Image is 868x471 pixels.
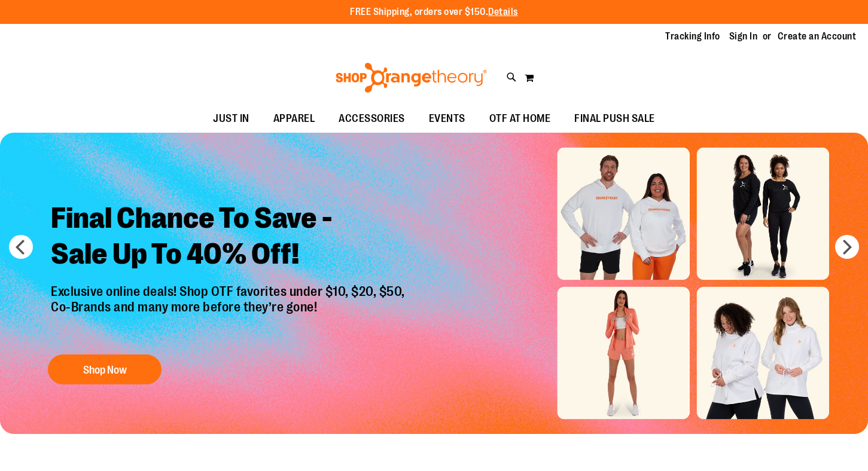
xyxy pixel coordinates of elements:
[835,235,859,259] button: next
[201,105,261,133] a: JUST IN
[489,105,551,132] span: OTF AT HOME
[429,105,465,132] span: EVENTS
[42,284,417,342] p: Exclusive online deals! Shop OTF favorites under $10, $20, $50, Co-Brands and many more before th...
[417,105,477,133] a: EVENTS
[261,105,327,133] a: APPAREL
[778,30,857,43] a: Create an Account
[562,105,667,133] a: FINAL PUSH SALE
[213,105,249,132] span: JUST IN
[477,105,563,133] a: OTF AT HOME
[334,63,489,93] img: Shop Orangetheory
[42,191,417,284] h2: Final Chance To Save - Sale Up To 40% Off!
[574,105,655,132] span: FINAL PUSH SALE
[339,105,405,132] span: ACCESSORIES
[48,354,162,384] button: Shop Now
[273,105,315,132] span: APPAREL
[327,105,417,133] a: ACCESSORIES
[665,30,720,43] a: Tracking Info
[488,7,518,17] a: Details
[42,191,417,390] a: Final Chance To Save -Sale Up To 40% Off! Exclusive online deals! Shop OTF favorites under $10, $...
[9,235,33,259] button: prev
[729,30,758,43] a: Sign In
[350,5,518,19] p: FREE Shipping, orders over $150.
